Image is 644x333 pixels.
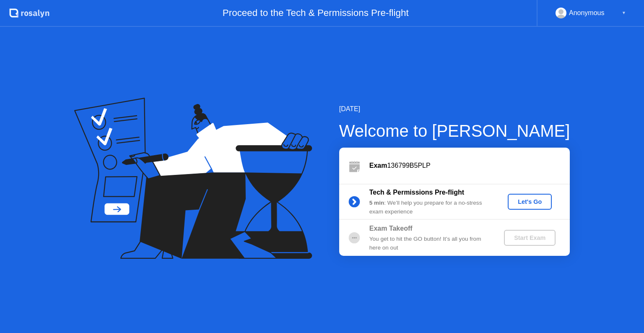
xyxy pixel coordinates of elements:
b: Tech & Permissions Pre-flight [369,189,464,196]
b: Exam [369,162,387,169]
div: Anonymous [569,8,605,18]
div: Start Exam [507,234,552,241]
button: Let's Go [508,194,552,210]
div: : We’ll help you prepare for a no-stress exam experience [369,199,490,216]
b: Exam Takeoff [369,225,413,232]
div: You get to hit the GO button! It’s all you from here on out [369,235,490,252]
button: Start Exam [504,230,556,246]
div: Let's Go [511,198,548,205]
div: 136799B5PLP [369,161,570,171]
div: Welcome to [PERSON_NAME] [339,118,570,143]
div: [DATE] [339,104,570,114]
div: ▼ [622,8,626,18]
b: 5 min [369,200,384,206]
